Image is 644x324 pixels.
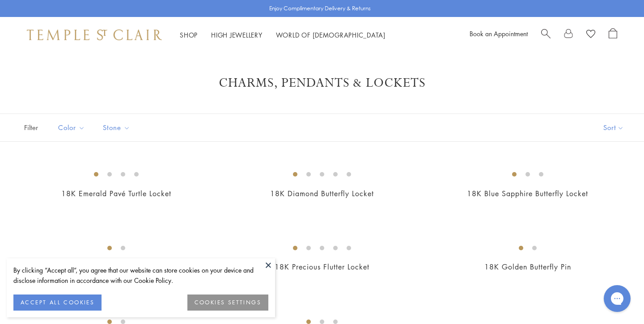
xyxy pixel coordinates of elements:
[180,29,386,41] nav: Main navigation
[180,30,198,39] a: ShopShop
[586,28,595,42] a: View Wishlist
[61,189,171,198] a: 18K Emerald Pavé Turtle Locket
[583,114,644,141] button: Show sort by
[276,30,386,39] a: World of [DEMOGRAPHIC_DATA]World of [DEMOGRAPHIC_DATA]
[269,4,371,13] p: Enjoy Complimentary Delivery & Returns
[270,189,374,198] a: 18K Diamond Butterfly Locket
[96,118,137,138] button: Stone
[51,118,92,138] button: Color
[467,189,588,198] a: 18K Blue Sapphire Butterfly Locket
[54,122,92,133] span: Color
[609,28,617,42] a: Open Shopping Bag
[13,295,102,311] button: ACCEPT ALL COOKIES
[484,262,571,272] a: 18K Golden Butterfly Pin
[187,295,268,311] button: COOKIES SETTINGS
[275,262,369,272] a: 18K Precious Flutter Locket
[211,30,263,39] a: High JewelleryHigh Jewellery
[470,29,528,38] a: Book an Appointment
[27,29,162,40] img: Temple St. Clair
[541,28,551,42] a: Search
[98,122,137,133] span: Stone
[13,265,268,286] div: By clicking “Accept all”, you agree that our website can store cookies on your device and disclos...
[36,75,608,91] h1: Charms, Pendants & Lockets
[599,282,635,315] iframe: Gorgias live chat messenger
